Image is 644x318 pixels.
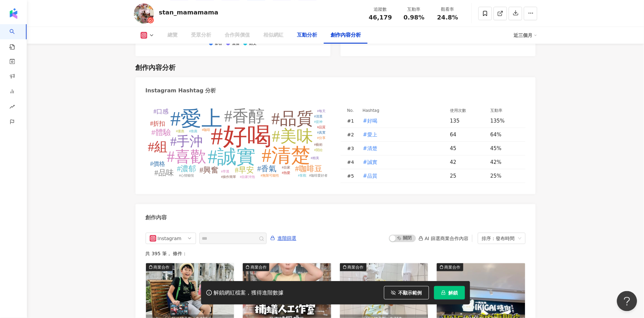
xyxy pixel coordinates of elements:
[485,107,526,114] th: 互動率
[363,117,378,125] span: #好喝
[221,175,236,179] tspan: #操作簡單
[450,145,485,152] div: 45
[348,264,364,271] div: 商業合作
[347,131,357,138] div: # 2
[482,233,516,244] div: 排序：發布時間
[441,290,446,295] span: lock
[240,175,255,179] tspan: #自家沖泡
[167,148,206,165] tspan: #喜歡
[514,30,537,41] div: 近三個月
[491,117,519,125] div: 135%
[450,117,485,125] div: 135
[369,14,392,21] span: 46,179
[445,264,461,271] div: 商業合作
[485,169,526,183] td: 25%
[347,145,357,152] div: # 3
[341,107,357,114] th: No.
[357,114,445,128] td: #好喝
[363,128,378,141] button: #愛上
[363,131,378,138] span: #愛上
[262,144,310,166] tspan: #清楚
[450,131,485,138] div: 64
[225,31,250,39] div: 合作與價值
[176,129,184,133] tspan: #優惠
[297,31,317,39] div: 互動分析
[331,31,361,39] div: 創作內容分析
[150,161,165,167] tspan: #價格
[177,165,196,173] tspan: #濃郁
[298,174,306,177] tspan: #客觀
[146,251,526,256] div: 共 395 筆 ， 條件：
[347,117,357,125] div: # 1
[434,286,465,300] button: 解鎖
[148,139,167,154] tspan: #組
[357,128,445,142] td: #愛上
[159,8,219,16] div: stan_mamamama
[363,155,378,169] button: #誠實
[419,236,468,241] div: AI 篩選商業合作內容
[485,114,526,128] td: 135%
[136,63,176,72] div: 創作內容分析
[309,174,328,177] tspan: #咖啡愛好者
[347,172,357,180] div: # 5
[170,107,222,130] tspan: #愛上
[261,174,279,177] tspan: #無限可能性
[9,100,15,115] span: rise
[8,8,19,19] img: logo icon
[363,172,378,180] span: #品質
[257,165,277,173] tspan: #香氣
[311,156,319,160] tspan: #精美
[363,169,378,183] button: #品質
[235,166,254,174] tspan: #早安
[437,14,458,21] span: 24.8%
[214,289,284,297] div: 解鎖網紅檔案，獲得進階數據
[357,169,445,183] td: #品質
[202,128,210,132] tspan: #咖啡
[9,24,23,50] a: search
[295,165,322,173] tspan: #咖啡豆
[232,42,239,46] div: 直播
[368,6,393,13] div: 追蹤數
[151,128,171,137] tspan: #體驗
[384,286,429,300] button: 不顯示範例
[221,170,229,173] tspan: #早晨
[215,42,222,46] div: 影音
[445,107,485,114] th: 使用次數
[282,171,290,175] tspan: #熱愛
[272,127,313,145] tspan: #美味
[491,158,519,166] div: 42%
[450,172,485,180] div: 25
[224,107,265,125] tspan: #香醇
[251,264,267,271] div: 商業合作
[363,142,378,155] button: #清楚
[357,107,445,114] th: Hashtag
[153,108,168,115] tspan: #口感
[449,290,458,296] span: 解鎖
[207,146,256,167] tspan: #誠實
[317,125,326,129] tspan: #品質
[278,233,297,244] span: 進階篩選
[491,131,519,138] div: 64%
[191,31,212,39] div: 受眾分析
[314,143,323,146] tspan: #藝術
[363,158,378,166] span: #誠實
[158,233,180,244] div: Instagram
[154,264,170,271] div: 商業合作
[146,214,167,221] div: 創作內容
[150,120,165,127] tspan: #折扣
[450,158,485,166] div: 42
[317,136,326,140] tspan: #分享
[363,145,378,152] span: #清楚
[146,87,216,94] div: Instagram Hashtag 分析
[317,131,326,134] tspan: #真實
[249,42,257,46] div: 貼文
[314,120,323,124] tspan: #提神
[211,123,271,150] tspan: #好喝
[363,114,378,128] button: #好喝
[199,166,219,174] tspan: #興奮
[314,115,323,118] tspan: #清晨
[134,3,154,24] img: KOL Avatar
[491,145,519,152] div: 45%
[404,14,424,21] span: 0.98%
[402,6,427,13] div: 互動率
